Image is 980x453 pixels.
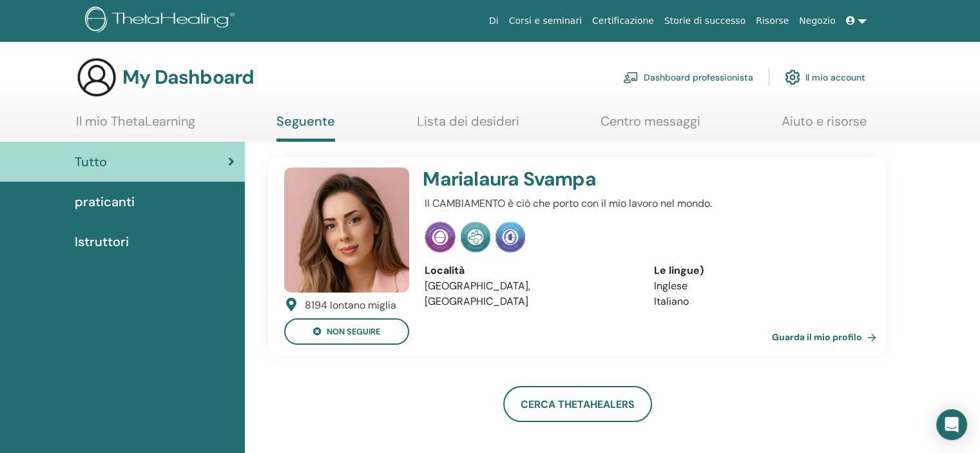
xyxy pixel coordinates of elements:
span: praticanti [75,192,135,211]
img: cog.svg [785,66,800,88]
a: Cerca ThetaHealers [503,386,652,422]
div: Open Intercom Messenger [936,409,967,440]
a: Guarda il mio profilo [772,324,881,350]
span: Tutto [75,152,107,171]
img: logo.png [85,6,239,35]
a: Aiuto e risorse [782,113,867,139]
a: Centro messaggi [600,113,700,139]
button: non seguire [284,318,409,345]
h3: My Dashboard [122,66,254,89]
h4: Marialaura Svampa [423,168,789,191]
span: Istruttori [75,232,129,251]
p: Il CAMBIAMENTO è ciò che porto con il mio lavoro nel mondo. [425,196,863,211]
a: Risorse [751,9,794,33]
li: [GEOGRAPHIC_DATA], [GEOGRAPHIC_DATA] [425,278,634,309]
div: Località [425,263,634,278]
a: Di [484,9,504,33]
a: Negozio [794,9,840,33]
a: Il mio ThetaLearning [76,113,195,139]
a: Dashboard professionista [623,63,753,92]
img: default.jpg [284,168,409,293]
a: Certificazione [587,9,659,33]
a: Corsi e seminari [504,9,587,33]
li: Italiano [654,294,863,309]
img: chalkboard-teacher.svg [623,72,639,83]
a: Il mio account [785,63,865,92]
img: generic-user-icon.jpg [76,57,117,98]
li: Inglese [654,278,863,294]
div: 8194 lontano miglia [305,298,396,313]
a: Lista dei desideri [417,113,519,139]
a: Seguente [276,113,335,142]
a: Storie di successo [659,9,751,33]
div: Le lingue) [654,263,863,278]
